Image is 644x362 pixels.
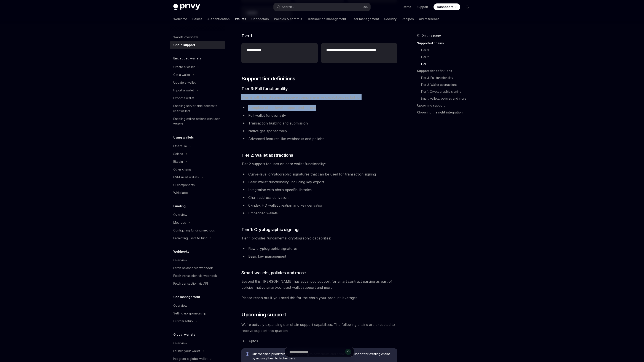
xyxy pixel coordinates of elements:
[241,171,397,177] li: Curve-level cryptographic signatures that can be used for transaction signing
[173,151,183,156] div: Solana
[241,112,397,118] li: Full wallet functionality
[363,5,368,9] span: ⌘ K
[170,256,225,264] a: Overview
[173,42,195,48] div: Chain support
[241,120,397,126] li: Transaction building and submission
[241,295,397,301] span: Please reach out if you need this for the chain your product leverages.
[173,220,186,225] div: Methods
[173,341,187,346] div: Overview
[241,161,397,167] span: Tier 2 support focuses on core wallet functionality:
[417,74,474,81] a: Tier 3: Full functionality
[170,142,225,150] button: Toggle Ethereum section
[170,302,225,309] a: Overview
[173,116,223,127] div: Enabling offline actions with user wallets
[173,167,191,172] div: Other chains
[241,136,397,142] li: Advanced features like webhooks and policies
[173,159,183,164] div: Bitcoin
[173,88,194,93] div: Import a wallet
[274,3,370,11] button: Open search
[241,152,293,158] span: Tier 2: Wallet abstractions
[173,273,217,278] div: Fetch transaction via webhook
[241,94,397,100] span: Chains with Tier 3 support receive comprehensive capabilities, including:
[173,204,186,209] h5: Funding
[170,234,225,242] button: Toggle Prompting users to fund section
[170,339,225,347] a: Overview
[241,235,397,241] span: Tier 1 provides fundamental cryptographic capabilities:
[173,236,207,241] div: Prompting users to fund
[173,319,193,324] div: Custom setup
[173,190,188,195] div: Whitelabel
[173,35,198,40] div: Wallets overview
[173,80,196,85] div: Update a wallet
[416,5,428,9] a: Support
[241,195,397,201] li: Chain address derivation
[241,128,397,134] li: Native gas sponsorship
[173,96,194,101] div: Export a wallet
[289,347,345,357] input: Ask a question...
[241,338,397,344] li: Aptos
[173,212,187,217] div: Overview
[173,356,207,361] div: Integrate a global wallet
[241,187,397,193] li: Integration with chain-specific libraries
[464,3,471,10] button: Toggle dark mode
[173,249,189,254] h5: Webhooks
[173,281,208,286] div: Fetch transaction via API
[170,226,225,234] a: Configuring funding methods
[351,14,379,24] a: User management
[170,166,225,173] a: Other chains
[241,311,286,318] span: Upcoming support
[417,88,474,95] a: Tier 1: Cryptographic signing
[417,61,474,67] a: Tier 1
[417,81,474,88] a: Tier 2: Wallet abstractions
[170,264,225,272] a: Fetch balance via webhook
[170,86,225,94] button: Toggle Import a wallet section
[170,347,225,355] button: Toggle Launch your wallet section
[173,332,195,337] h5: Global wallets
[170,211,225,219] a: Overview
[173,294,200,300] h5: Gas management
[417,95,474,102] a: Smart wallets, policies and more
[235,14,246,24] a: Wallets
[417,67,474,74] a: Support tier definitions
[241,75,295,82] span: Support tier definitions
[207,14,230,24] a: Authentication
[170,33,225,41] a: Wallets overview
[170,115,225,128] a: Enabling offline actions with user wallets
[417,40,474,47] a: Supported chains
[173,348,200,354] div: Launch your wallet
[170,158,225,166] button: Toggle Bitcoin section
[170,173,225,181] button: Toggle EVM smart wallets section
[437,5,454,9] span: Dashboard
[282,4,294,10] div: Search...
[241,278,397,290] span: Beyond this, [PERSON_NAME] has advanced support for smart contract parsing as part of policies, n...
[173,175,199,180] div: EVM smart wallets
[345,349,351,355] button: Send message
[241,253,397,259] li: Basic key management
[173,258,187,263] div: Overview
[173,311,206,316] div: Setting up sponsorship
[403,5,411,9] a: Demo
[173,182,195,188] div: UI components
[417,109,474,116] a: Choosing the right integration
[241,86,288,92] span: Tier 3: Full functionality
[173,72,190,77] div: Get a wallet
[170,79,225,86] a: Update a wallet
[241,33,252,39] span: Tier 1
[173,64,195,70] div: Create a wallet
[419,14,440,24] a: API reference
[170,280,225,287] a: Fetch transaction via API
[241,179,397,185] li: Basic wallet functionality, including key export
[402,14,414,24] a: Recipes
[241,210,397,216] li: Embedded wallets
[192,14,202,24] a: Basics
[173,56,201,61] h5: Embedded wallets
[170,150,225,158] button: Toggle Solana section
[170,102,225,115] a: Enabling server-side access to user wallets
[173,135,194,140] h5: Using wallets
[173,4,200,10] img: dark logo
[173,228,215,233] div: Configuring funding methods
[170,189,225,197] a: Whitelabel
[251,14,269,24] a: Connectors
[173,14,187,24] a: Welcome
[241,202,397,208] li: 0-index HD wallet creation and key derivation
